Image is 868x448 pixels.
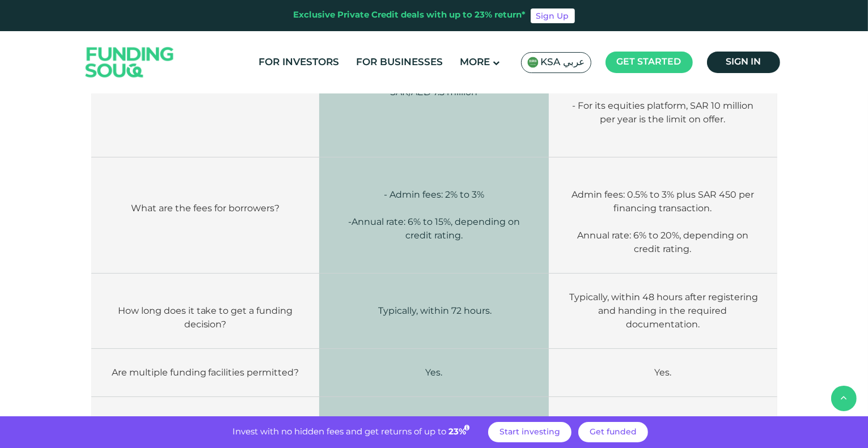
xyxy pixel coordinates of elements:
span: What are the fees for borrowers? [131,203,280,214]
span: Yes. [425,367,442,378]
span: Invest with no hidden fees and get returns of up to [232,428,446,436]
span: 23% [448,428,471,436]
i: 23% IRR (expected) ~ 15% Net yield (expected) [464,425,469,431]
button: back [831,386,857,411]
img: Logo [74,34,185,91]
div: Exclusive Private Credit deals with up to 23% return* [294,9,526,22]
span: Admin fees: 0.5% to 3% plus SAR 450 per financing transaction. [571,189,754,214]
img: SA Flag [527,57,539,68]
a: Sign Up [531,8,575,23]
span: - [348,216,352,227]
a: Get funded [578,422,648,442]
span: How long does it take to get a funding decision? [118,305,293,330]
span: Yes. [654,367,671,378]
span: Start investing [499,428,560,436]
span: - For its equities platform, SAR 10 million per year is the limit on offer. [572,100,753,125]
span: Annual rate: 6% to 15%, depending on credit rating. [352,216,520,241]
a: For Businesses [354,53,446,72]
span: Typically, within 72 hours. [378,305,492,316]
a: Sign in [707,52,780,73]
span: - Admin fees: 2% to 3% [384,189,484,200]
span: Typically, within 48 hours after registering and handing in the required documentation. [569,292,758,330]
span: Sign in [726,58,761,66]
a: Start investing [488,422,571,442]
span: Can you repay funds early without penalties? [128,415,283,440]
a: For Investors [256,53,342,72]
span: More [460,58,490,67]
span: Get started [617,58,681,66]
span: KSA عربي [541,56,585,69]
span: Are multiple funding facilities permitted? [112,367,299,378]
span: Annual rate: 6% to 20%, depending on credit rating. [577,230,748,254]
span: Get funded [590,428,637,436]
